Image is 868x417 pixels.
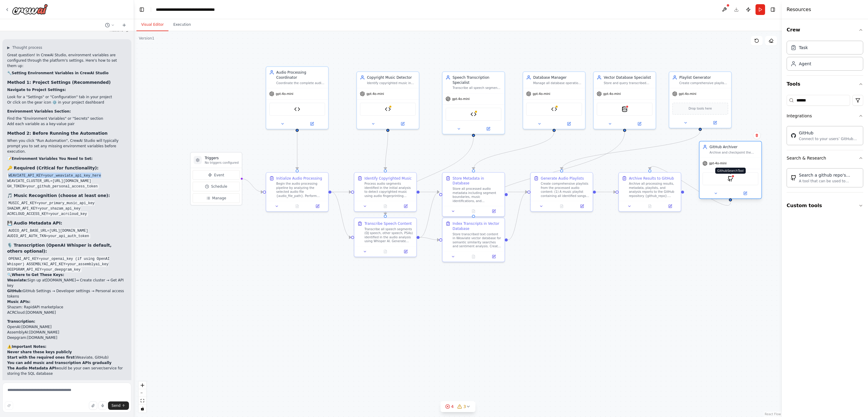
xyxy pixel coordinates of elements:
[453,86,501,90] div: Transcribe all speech segments (DJ speech, other speech, PSAs) from {audio_file_path} using Whisp...
[799,61,811,67] div: Agent
[639,203,660,209] button: No output available
[596,189,616,195] g: Edge from 02ecd950-7cf3-4abd-a5f3-189cf0b578c5 to 87c68a33-df03-4cf5-9e49-10ee64b644a6
[7,335,127,340] li: Deepgram:
[5,401,13,410] button: Improve this prompt
[139,397,146,405] button: fit view
[7,201,95,217] code: MUSIC_API_KEY=your_primary_music_api_key SHAZAM_API_KEY=your_shazam_api_key ACRCLOUD_ACCESS_KEY=y...
[7,156,127,161] h2: 📝
[12,273,64,277] strong: Where to Get These Keys:
[12,71,109,75] strong: Setting Environment Variables in CrewAI Studio
[7,380,127,391] p: Would you like me to help you prioritize which services to set up first, or do you need guidance ...
[294,106,300,112] img: Audio Segment Analyzer
[383,132,390,169] g: Edge from 8283fa1e-3481-4339-b802-6412b9b82cb8 to 203b58fe-f67e-4281-ba1f-71b31422d754
[211,184,227,189] span: Schedule
[139,405,146,413] button: toggle interactivity
[276,92,294,96] span: gpt-4o-mini
[193,182,240,191] button: Schedule
[419,189,439,195] g: Edge from 203b58fe-f67e-4281-ba1f-71b31422d754 to 15ec82ba-c886-4d21-974b-7a4e6eaee3a7
[604,81,653,85] div: Store and query transcribed text in Weaviate vector database for similarity searches and sentimen...
[787,150,863,166] button: Search & Research
[787,93,863,197] div: Tools
[787,22,863,38] button: Crew
[139,381,146,413] div: React Flow controls
[791,133,796,139] img: Github
[7,304,127,310] li: Shazam: RapidAPI marketplace
[276,182,325,198] div: Begin the audio processing pipeline by analyzing the selected audio file {audio_file_path}. Perfo...
[7,228,90,239] code: AUDIO_API_BASE_URL=[URL][DOMAIN_NAME] AUDIO_API_AUTH_TKN=your_api_auth_token
[463,208,484,214] button: No output available
[356,71,419,129] div: Copyright Music DetectorIdentify copyrighted music in audio segments from {audio_file_path} using...
[533,75,582,80] div: Database Manager
[508,189,528,242] g: Edge from 78dbf261-b4ce-4b6a-8525-5538eeb6e128 to 02ecd950-7cf3-4abd-a5f3-189cf0b578c5
[530,172,593,212] div: Generate Audio PlaylistsCreate comprehensive playlists from the processed audio content: (1) A mu...
[541,182,589,198] div: Create comprehensive playlists from the processed audio content: (1) A music playlist containing ...
[679,75,728,80] div: Playlist Generator
[7,366,56,370] strong: The Audio Metadata API
[276,70,325,80] div: Audio Processing Coordinator
[629,182,678,198] div: Archive all processing results, metadata, playlists, and analysis reports to the GitHub repositor...
[7,131,108,136] strong: Method 2: Before Running the Automation
[7,319,35,324] strong: Transcription:
[7,278,127,288] li: Sign up at → Create cluster → Get API key
[508,189,528,195] g: Edge from 15ec82ba-c886-4d21-974b-7a4e6eaee3a7 to 02ecd950-7cf3-4abd-a5f3-189cf0b578c5
[679,92,697,96] span: gpt-4o-mini
[7,52,127,69] p: Great question! In CrewAI Studio, environment variables are configured through the platform's set...
[205,156,238,161] h3: Triggers
[7,355,75,360] strong: Start with the required ones first
[103,22,117,29] button: Switch to previous chat
[799,179,859,184] div: A tool that can be used to semantic search a query from a github repo's content. This is not the ...
[156,7,223,13] nav: breadcrumb
[383,137,476,215] g: Edge from 76911026-467d-413f-9c3b-3dd0c13ea364 to ffc54a38-ed7d-4fe0-9590-c07903e1056a
[364,221,412,226] div: Transcribe Speech Content
[555,121,583,127] button: Open in side panel
[533,81,582,85] div: Manage all database operations for the audio processing pipeline including storing segment metada...
[98,401,107,410] button: Click to speak your automation idea
[709,145,758,150] div: GitHub Archiver
[647,164,733,207] g: Edge from bfeb9cc8-117e-4c06-91db-184639f59c64 to 87c68a33-df03-4cf5-9e49-10ee64b644a6
[276,81,325,85] div: Coordinate the complete audio processing pipeline for {audio_file_path}, managing the workflow fr...
[442,218,505,262] div: Index Transcripts in Vector DatabaseStore transcribed text content in Weaviate vector database fo...
[453,232,501,248] div: Store transcribed text content in Weaviate vector database for semantic similarity searches and s...
[787,108,863,124] button: Integrations
[193,193,240,203] button: Manage
[112,403,121,408] span: Send
[139,36,154,41] div: Version 1
[364,176,412,181] div: Identify Copyrighted Music
[12,45,42,50] span: Thought process
[787,6,811,13] h4: Resources
[533,92,550,96] span: gpt-4o-mini
[551,106,557,112] img: Audio Metadata API Client
[190,152,242,205] div: TriggersNo triggers configuredEventScheduleManage
[354,172,417,212] div: Identify Copyrighted MusicProcess audio segments identified in the initial analysis to detect cop...
[7,221,62,225] strong: 💾 Audio Metadata API:
[26,310,56,315] a: [DOMAIN_NAME]
[276,176,322,181] div: Initialize Audio Processing
[7,116,127,121] li: Find the "Environment Variables" or "Secrets" section
[89,401,97,410] button: Upload files
[787,38,863,75] div: Crew
[332,189,351,240] g: Edge from f9d48751-a15c-4fea-9fee-2154b34c0ee5 to ffc54a38-ed7d-4fe0-9590-c07903e1056a
[541,176,584,181] div: Generate Audio Playlists
[485,208,503,214] button: Open in side panel
[388,121,417,127] button: Open in side panel
[453,176,501,186] div: Store Metadata in Database
[354,218,417,257] div: Transcribe Speech ContentTranscribe all speech segments (DJ speech, other speech, PSAs) identifie...
[7,361,112,365] strong: You can add music and transcription APIs gradually
[266,66,329,129] div: Audio Processing CoordinatorCoordinate the complete audio processing pipeline for {audio_file_pat...
[453,187,501,203] div: Store all processed audio metadata including segment boundaries, music identifications, and trans...
[7,80,111,85] strong: Method 1: Project Settings (Recommended)
[7,324,127,330] li: OpenAI:
[7,278,28,282] strong: Weaviate:
[193,170,240,180] button: Event
[364,227,413,243] div: Transcribe all speech segments (DJ speech, other speech, PSAs) identified in the audio analysis u...
[214,172,224,178] span: Event
[7,94,127,100] li: Look for a "Settings" or "Configuration" tab in your project
[12,345,46,349] strong: Important Notes:
[471,132,557,169] g: Edge from 91d030fc-6ff0-465a-a290-9f8744a89a08 to 15ec82ba-c886-4d21-974b-7a4e6eaee3a7
[559,131,703,169] g: Edge from 463bab7d-c6e3-49f6-abb6-2744a39f3c8b to 02ecd950-7cf3-4abd-a5f3-189cf0b578c5
[108,401,129,410] button: Send
[440,401,476,412] button: 43
[709,151,758,154] div: Archive and checkpoint the audio processing results to the GitHub repository {github_repo} with p...
[787,76,863,93] button: Tools
[266,172,329,212] div: Initialize Audio ProcessingBegin the audio processing pipeline by analyzing the selected audio fi...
